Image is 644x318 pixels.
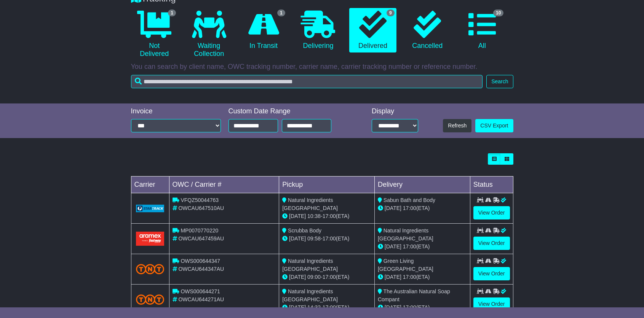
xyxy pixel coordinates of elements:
[181,197,219,203] span: VFQZ50044763
[403,243,416,250] span: 17:00
[131,8,178,61] a: 1 Not Delivered
[282,197,338,211] span: Natural Ingredients [GEOGRAPHIC_DATA]
[277,10,285,16] span: 1
[323,213,336,219] span: 17:00
[178,296,224,302] span: OWCAU644271AU
[136,294,165,305] img: TNT_Domestic.png
[178,266,224,272] span: OWCAU644347AU
[403,274,416,280] span: 17:00
[459,8,505,53] a: 10 All
[131,176,169,193] td: Carrier
[404,8,451,53] a: Cancelled
[168,10,176,16] span: 1
[169,176,279,193] td: OWC / Carrier #
[378,204,467,212] div: (ETA)
[473,206,510,219] a: View Order
[136,232,165,246] img: Aramex.png
[178,205,224,211] span: OWCAU647510AU
[279,176,375,193] td: Pickup
[295,8,342,53] a: Delivering
[372,107,418,116] div: Display
[323,304,336,310] span: 17:00
[229,107,351,116] div: Custom Date Range
[289,304,306,310] span: [DATE]
[473,237,510,250] a: View Order
[378,258,433,272] span: Green Living [GEOGRAPHIC_DATA]
[475,119,513,132] a: CSV Export
[288,227,321,234] span: Scrubba Body
[185,8,232,61] a: Waiting Collection
[385,304,401,310] span: [DATE]
[181,258,220,264] span: OWS000644347
[403,304,416,310] span: 17:00
[240,8,287,53] a: 1 In Transit
[323,235,336,242] span: 17:00
[181,288,220,294] span: OWS000644271
[131,63,513,71] p: You can search by client name, OWC tracking number, carrier name, carrier tracking number or refe...
[387,10,395,16] span: 9
[282,235,371,243] div: - (ETA)
[178,235,224,242] span: OWCAU647459AU
[403,205,416,211] span: 17:00
[473,297,510,311] a: View Order
[136,205,165,212] img: GetCarrierServiceLogo
[289,235,306,242] span: [DATE]
[385,205,401,211] span: [DATE]
[282,273,371,281] div: - (ETA)
[307,304,321,310] span: 14:32
[282,288,338,302] span: Natural Ingredients [GEOGRAPHIC_DATA]
[378,227,433,242] span: Natural Ingredients [GEOGRAPHIC_DATA]
[378,273,467,281] div: (ETA)
[323,274,336,280] span: 17:00
[473,267,510,280] a: View Order
[443,119,471,132] button: Refresh
[486,75,513,88] button: Search
[378,243,467,251] div: (ETA)
[136,264,165,274] img: TNT_Domestic.png
[385,243,401,250] span: [DATE]
[289,274,306,280] span: [DATE]
[307,274,321,280] span: 09:00
[384,197,435,203] span: Sabun Bath and Body
[307,235,321,242] span: 09:58
[282,212,371,220] div: - (ETA)
[378,304,467,312] div: (ETA)
[349,8,396,53] a: 9 Delivered
[378,288,450,302] span: The Australian Natural Soap Compant
[493,10,503,16] span: 10
[282,304,371,312] div: - (ETA)
[289,213,306,219] span: [DATE]
[131,107,221,116] div: Invoice
[470,176,513,193] td: Status
[307,213,321,219] span: 10:38
[282,258,338,272] span: Natural Ingredients [GEOGRAPHIC_DATA]
[385,274,401,280] span: [DATE]
[181,227,218,234] span: MP0070770220
[374,176,470,193] td: Delivery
